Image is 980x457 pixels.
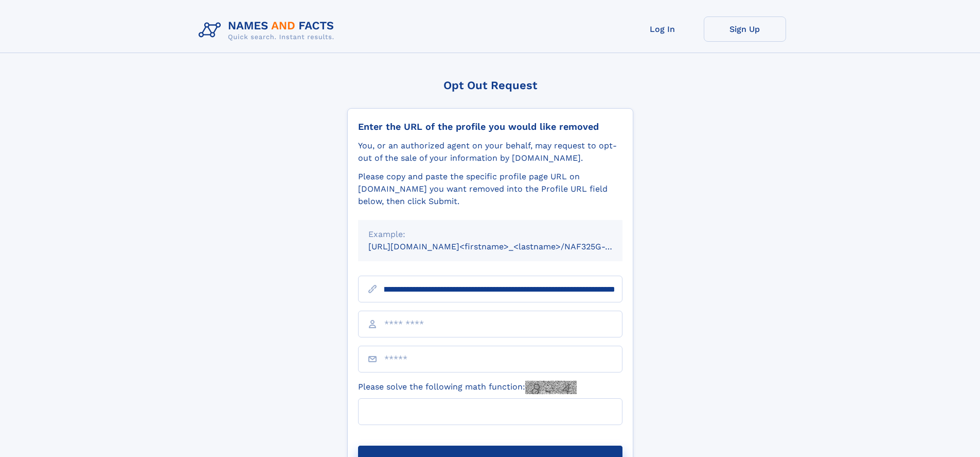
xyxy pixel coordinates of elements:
[621,16,704,42] a: Log In
[368,242,642,251] small: [URL][DOMAIN_NAME]<firstname>_<lastname>/NAF325G-xxxxxxxx
[358,140,622,164] div: You, or an authorized agent on your behalf, may request to opt-out of the sale of your informatio...
[358,121,622,132] div: Enter the URL of the profile you would like removed
[358,171,622,208] div: Please copy and paste the specific profile page URL on [DOMAIN_NAME] you want removed into the Pr...
[194,16,343,44] img: Logo Names and Facts
[368,228,612,241] div: Example:
[347,79,633,92] div: Opt Out Request
[358,381,577,394] label: Please solve the following math function:
[704,16,786,42] a: Sign Up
